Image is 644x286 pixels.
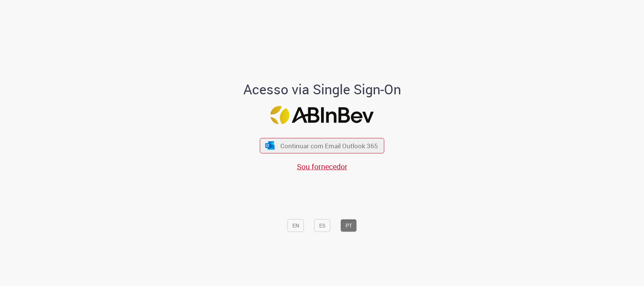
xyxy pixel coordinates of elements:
img: ícone Azure/Microsoft 360 [264,141,275,149]
button: ícone Azure/Microsoft 360 Continuar com Email Outlook 365 [260,138,384,154]
span: Continuar com Email Outlook 365 [280,141,378,150]
button: ES [314,219,330,232]
img: Logo ABInBev [271,106,374,124]
button: PT [341,219,357,232]
h1: Acesso via Single Sign-On [217,82,427,97]
button: EN [287,219,304,232]
a: Sou fornecedor [297,161,347,172]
